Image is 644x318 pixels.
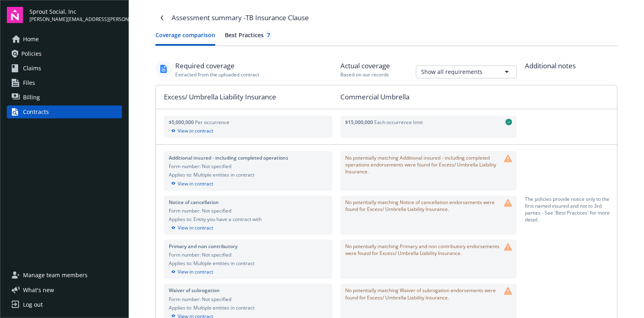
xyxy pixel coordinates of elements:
[525,61,617,71] div: Additional notes
[7,76,122,89] a: Files
[345,287,501,301] span: No potentially matching Waiver of subrogation endorsements were found for Excess/ Umbrella Liabil...
[169,207,327,214] div: Form number: Not specified
[175,71,259,78] div: Extracted from the uploaded contract
[345,119,373,126] span: $15,000,000
[172,13,309,23] div: Assessment summary - TB Insurance Clause
[169,180,327,187] div: View in contract
[29,7,122,16] span: Sprout Social, Inc
[169,127,327,135] div: View in contract
[169,304,327,311] div: Applies to: Multiple entities in contract
[7,7,23,23] img: navigator-logo.svg
[169,296,327,303] div: Form number: Not specified
[7,286,67,294] button: What's new
[23,286,54,294] span: What ' s new
[29,16,122,23] span: [PERSON_NAME][EMAIL_ADDRESS][PERSON_NAME][DOMAIN_NAME]
[169,251,327,258] div: Form number: Not specified
[374,119,423,126] span: Each occurrence limit
[7,91,122,104] a: Billing
[23,269,88,282] span: Manage team members
[155,31,215,46] button: Coverage comparison
[169,216,327,223] div: Applies to: Entity you have a contract with
[345,199,501,213] span: No potentially matching Notice of cancellation endorsements were found for Excess/ Umbrella Liabi...
[7,33,122,46] a: Home
[169,199,327,206] div: Notice of cancellation
[23,91,40,104] span: Billing
[29,7,122,23] button: Sprout Social, Inc[PERSON_NAME][EMAIL_ADDRESS][PERSON_NAME][DOMAIN_NAME]
[7,269,122,282] a: Manage team members
[155,11,168,24] a: Navigate back
[21,47,42,60] span: Policies
[169,171,327,178] div: Applies to: Multiple entities in contract
[525,196,617,235] div: The policies provide notice only to the first named insured and not to 3rd parties - See 'Best Pr...
[169,224,327,232] div: View in contract
[169,268,327,276] div: View in contract
[345,243,501,257] span: No potentially matching Primary and non contributory endorsements were found for Excess/ Umbrella...
[169,119,195,126] span: $5,000,000
[169,260,327,267] div: Applies to: Multiple entities in contract
[156,85,340,109] div: Excess/ Umbrella Liability Insurance
[169,163,327,170] div: Form number: Not specified
[340,61,390,71] div: Actual coverage
[23,62,41,75] span: Claims
[340,71,390,78] div: Based on our records
[267,31,270,39] div: 7
[340,85,525,109] div: Commercial Umbrella
[7,62,122,75] a: Claims
[225,31,272,39] div: Best Practices
[7,47,122,60] a: Policies
[169,287,327,294] div: Waiver of subrogation
[23,298,43,311] div: Log out
[195,119,229,126] span: Per occurrence
[23,33,39,46] span: Home
[23,105,49,118] div: Contracts
[23,76,35,89] span: Files
[7,105,122,118] a: Contracts
[175,61,259,71] div: Required coverage
[169,243,327,250] div: Primary and non contributory
[345,154,501,175] span: No potentially matching Additional insured - including completed operations endorsements were fou...
[169,154,327,161] div: Additional insured - including completed operations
